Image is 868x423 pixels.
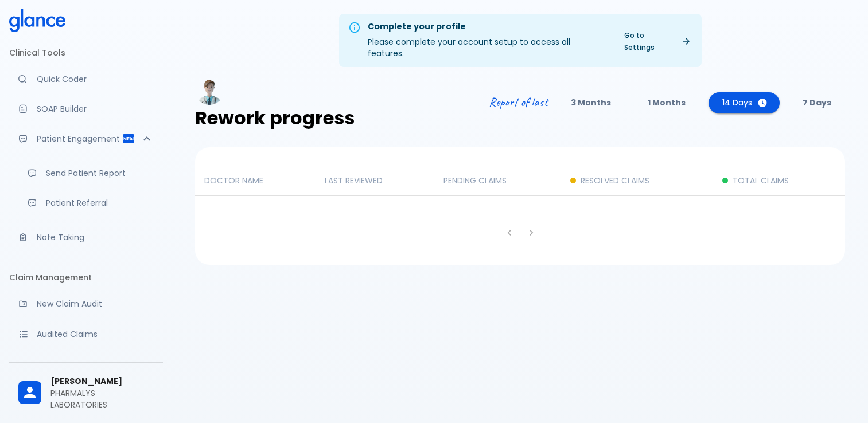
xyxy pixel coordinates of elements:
p: DOCTOR NAME [204,175,306,186]
p: TOTAL CLAIMS [733,175,789,186]
p: 14 Days [722,97,752,108]
p: Patient Referral [46,197,154,209]
p: 7 Days [803,97,831,108]
p: Patient Engagement [37,133,122,144]
a: View audited claims [9,322,163,347]
div: Patient Reports & Referrals [9,126,163,151]
p: RESOLVED CLAIMS [581,175,649,186]
span: [PERSON_NAME] [50,375,154,387]
p: PENDING CLAIMS [443,175,552,186]
p: LAST REVIEWED [325,175,425,186]
p: Note Taking [37,232,154,243]
a: Moramiz: Find ICD10AM codes instantly [9,66,163,92]
p: New Claim Audit [37,298,154,310]
button: 3 Months [557,92,625,113]
p: 1 Months [648,97,686,108]
a: Receive patient referrals [18,190,163,216]
span: Report of last [489,94,548,110]
p: 3 Months [571,97,611,108]
nav: pagination navigation [499,224,542,242]
div: Please complete your account setup to access all features. [368,17,608,64]
a: Audit a new claim [9,291,163,316]
p: Quick Coder [37,73,154,85]
li: Claim Management [9,264,163,291]
button: 14 Days [709,92,780,113]
button: 1 Months [634,92,699,113]
p: PHARMALYS LABORATORIES [50,387,154,410]
a: Send a patient summary [18,160,163,186]
a: Go to Settings [617,27,697,56]
h2: Rework progress [195,107,355,129]
p: Send Patient Report [46,167,154,179]
div: [PERSON_NAME]PHARMALYS LABORATORIES [9,367,163,418]
div: Complete your profile [368,21,608,33]
button: 7 Days [789,92,845,113]
a: Docugen: Compose a clinical documentation in seconds [9,96,163,122]
img: doctor-active-image-CRIjNnYW.png [195,76,224,105]
p: SOAP Builder [37,103,154,115]
p: Audited Claims [37,328,154,340]
a: Advanced note-taking [9,225,163,250]
li: Clinical Tools [9,39,163,66]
